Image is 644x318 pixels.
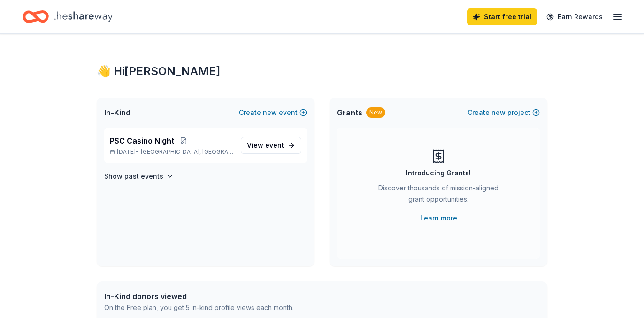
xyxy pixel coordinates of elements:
span: Grants [337,107,362,118]
div: Discover thousands of mission-aligned grant opportunities. [375,182,502,209]
a: Start free trial [467,8,537,25]
p: [DATE] • [110,148,233,156]
div: In-Kind donors viewed [104,291,294,302]
span: event [265,141,284,149]
span: PSC Casino Night [110,135,174,146]
a: View event [241,137,301,154]
span: new [491,107,506,118]
div: New [366,107,385,118]
div: On the Free plan, you get 5 in-kind profile views each month. [104,302,294,313]
div: 👋 Hi [PERSON_NAME] [97,64,547,79]
span: [GEOGRAPHIC_DATA], [GEOGRAPHIC_DATA] [141,148,233,156]
button: Show past events [104,171,174,182]
a: Learn more [420,212,457,224]
button: Createnewproject [468,107,540,118]
span: View [247,140,284,151]
span: new [263,107,277,118]
span: In-Kind [104,107,130,118]
div: Introducing Grants! [406,167,471,179]
h4: Show past events [104,171,163,182]
a: Earn Rewards [541,8,608,25]
button: Createnewevent [239,107,307,118]
a: Home [23,6,113,28]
